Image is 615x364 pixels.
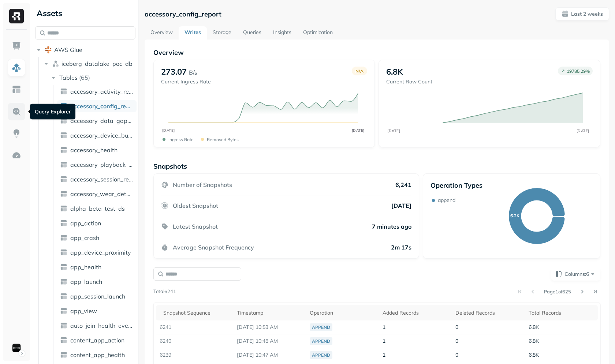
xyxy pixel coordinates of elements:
[153,162,187,170] p: Snapshots
[57,232,137,244] a: app_crash
[70,337,124,344] span: content_app_action
[383,352,385,358] span: 1
[386,78,432,85] p: Current Row Count
[57,349,137,361] a: content_app_health
[310,323,332,331] div: append
[54,46,82,53] span: AWS Glue
[12,107,21,116] img: Query Explorer
[207,26,237,40] a: Storage
[386,67,403,77] p: 6.8K
[162,128,175,133] tspan: [DATE]
[372,223,411,230] p: 7 minutes ago
[297,26,339,40] a: Optimization
[70,176,134,183] span: accessory_session_report
[12,151,21,160] img: Optimization
[161,78,211,85] p: Current Ingress Rate
[60,234,67,241] img: table
[310,309,375,316] div: Operation
[57,276,137,288] a: app_launch
[60,219,67,227] img: table
[153,288,176,295] p: Total 6241
[237,26,267,40] a: Queries
[544,288,571,295] p: Page 1 of 625
[57,290,137,302] a: app_session_launch
[70,249,131,256] span: app_device_proximity
[551,267,600,281] button: Columns:6
[59,74,78,81] span: Tables
[237,352,302,359] p: Oct 5, 2025 10:47 AM
[70,322,134,329] span: auto_join_health_event
[57,86,137,97] a: accessory_activity_report
[57,320,137,331] a: auto_join_health_event
[35,44,135,56] button: AWS Glue
[70,263,101,271] span: app_health
[57,334,137,346] a: content_app_action
[567,68,590,74] p: 19785.29 %
[156,320,233,334] td: 6241
[163,309,230,316] div: Snapshot Sequence
[529,338,539,344] span: 6.8K
[383,309,448,316] div: Added Records
[571,11,603,18] p: Last 2 weeks
[173,244,254,251] p: Average Snapshot Frequency
[430,181,482,189] p: Operation Types
[455,309,521,316] div: Deleted Records
[60,351,67,359] img: table
[237,324,302,331] p: Oct 5, 2025 10:53 AM
[564,270,596,278] span: Columns: 6
[60,88,67,95] img: table
[35,7,135,19] div: Assets
[438,197,455,204] p: append
[156,334,233,348] td: 6240
[173,181,232,188] p: Number of Snapshots
[52,60,59,67] img: namespace
[529,324,539,330] span: 6.8K
[70,307,97,315] span: app_view
[60,205,67,212] img: table
[70,88,134,95] span: accessory_activity_report
[391,202,411,209] p: [DATE]
[60,146,67,154] img: table
[173,202,218,209] p: Oldest Snapshot
[267,26,297,40] a: Insights
[455,338,458,344] span: 0
[391,244,411,251] p: 2m 17s
[60,307,67,315] img: table
[12,41,21,50] img: Dashboard
[70,234,99,241] span: app_crash
[70,278,102,285] span: app_launch
[12,63,21,72] img: Assets
[50,72,136,83] button: Tables(65)
[189,68,197,77] p: B/s
[60,102,67,110] img: table
[168,137,194,142] p: Ingress Rate
[12,129,21,138] img: Insights
[79,74,90,81] p: ( 65 )
[60,132,67,139] img: table
[70,146,118,154] span: accessory_health
[70,117,134,124] span: accessory_data_gap_report
[310,337,332,345] div: append
[60,278,67,285] img: table
[310,351,332,359] div: append
[70,205,125,212] span: alpha_beta_test_ds
[57,305,137,317] a: app_view
[355,68,364,74] p: N/A
[395,181,411,188] p: 6,241
[145,26,179,40] a: Overview
[9,9,24,23] img: Ryft
[145,10,221,18] p: accessory_config_report
[61,60,133,67] span: iceberg_datalake_poc_db
[60,190,67,198] img: table
[30,104,75,120] div: Query Explorer
[60,117,67,124] img: table
[70,132,134,139] span: accessory_device_button
[57,173,137,185] a: accessory_session_report
[57,188,137,200] a: accessory_wear_detection
[511,213,520,218] text: 6.2K
[42,58,136,70] button: iceberg_datalake_poc_db
[529,352,539,358] span: 6.8K
[57,100,137,112] a: accessory_config_report
[70,293,125,300] span: app_session_launch
[153,48,600,57] p: Overview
